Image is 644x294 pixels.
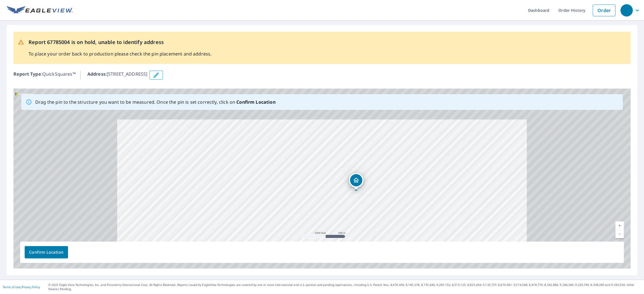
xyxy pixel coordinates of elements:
button: Confirm Location [25,246,68,258]
span: Confirm Location [29,249,64,256]
a: Privacy Policy [22,285,40,289]
p: © 2025 Eagle View Technologies, Inc. and Pictometry International Corp. All Rights Reserved. Repo... [48,283,641,291]
a: Current Level 14, Zoom Out [615,230,624,238]
b: Confirm Location [236,99,275,105]
a: Terms of Use [3,285,20,289]
p: Report 67785004 is on hold, unable to identify address [29,38,211,46]
p: | [3,285,40,289]
a: Order [593,4,615,16]
b: Address [87,71,106,77]
p: Drag the pin to the structure you want to be measured. Once the pin is set correctly, click on [35,99,276,105]
div: Dropped pin, building 1, Residential property, 11 Avenue S Brooklyn, NY 11223 [349,173,363,190]
p: : QuickSquares™ [13,71,76,80]
p: To place your order back to production please check the pin placement and address. [29,50,211,57]
p: : [STREET_ADDRESS] [87,71,148,80]
b: Report Type [13,71,41,77]
a: Current Level 14, Zoom In [615,221,624,230]
img: EV Logo [7,6,73,15]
